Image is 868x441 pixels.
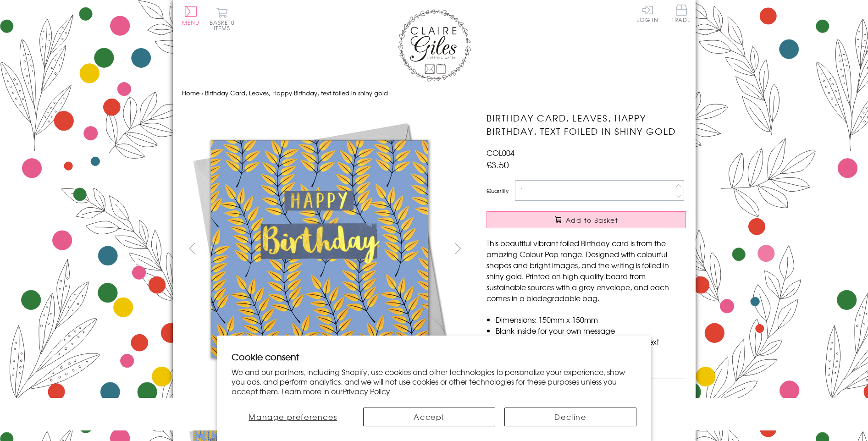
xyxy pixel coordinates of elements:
li: Dimensions: 150mm x 150mm [496,314,686,325]
span: 0 items [214,18,235,32]
img: Birthday Card, Leaves, Happy Birthday, text foiled in shiny gold [468,111,743,386]
a: Log In [636,5,658,22]
button: Menu [182,6,200,25]
span: COL004 [487,147,514,158]
a: Home [182,88,199,97]
img: Birthday Card, Leaves, Happy Birthday, text foiled in shiny gold [182,111,457,386]
button: Add to Basket [487,211,686,228]
span: Manage preferences [249,411,337,422]
h3: More views [182,396,469,407]
span: Menu [182,18,200,27]
span: Birthday Card, Leaves, Happy Birthday, text foiled in shiny gold [205,88,388,97]
span: Add to Basket [566,215,618,225]
button: Accept [363,408,495,426]
span: › [201,88,203,97]
p: This beautiful vibrant foiled Birthday card is from the amazing Colour Pop range. Designed with c... [487,237,686,303]
a: Trade [672,5,691,24]
button: Manage preferences [232,408,354,426]
button: prev [182,238,203,259]
img: Claire Giles Greetings Cards [398,9,471,82]
button: Decline [504,408,636,426]
span: £3.50 [487,158,509,171]
nav: breadcrumbs [182,84,686,103]
span: Trade [672,5,691,22]
button: next [448,238,468,259]
label: Quantity [487,187,509,195]
a: Privacy Policy [343,386,390,397]
button: Basket0 items [210,7,235,31]
li: Blank inside for your own message [496,325,686,336]
h2: Cookie consent [232,350,636,363]
h1: Birthday Card, Leaves, Happy Birthday, text foiled in shiny gold [487,111,686,138]
p: We and our partners, including Shopify, use cookies and other technologies to personalize your ex... [232,367,636,396]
